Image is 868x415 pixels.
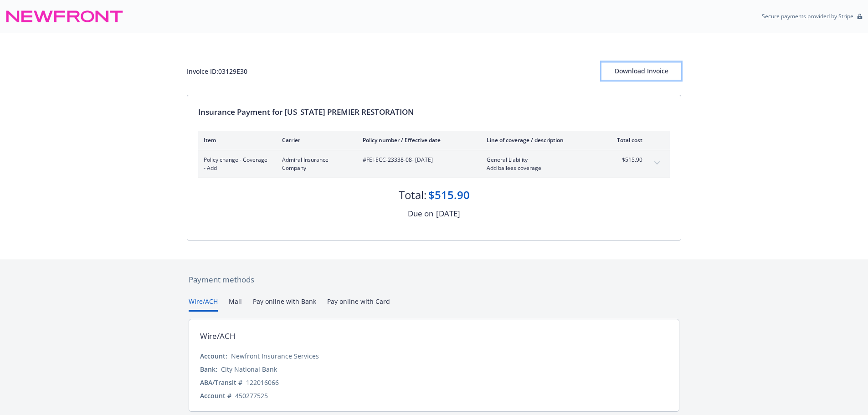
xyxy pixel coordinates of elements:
div: ABA/Transit # [200,378,242,387]
p: Secure payments provided by Stripe [762,12,853,20]
div: 450277525 [235,391,268,400]
div: City National Bank [221,364,277,374]
div: Account: [200,351,227,361]
span: Add bailees coverage [487,164,594,172]
span: Admiral Insurance Company [282,156,348,172]
div: Newfront Insurance Services [231,351,319,361]
span: General Liability [487,156,594,164]
div: Bank: [200,364,217,374]
button: Pay online with Bank [253,297,316,312]
span: General LiabilityAdd bailees coverage [487,156,594,172]
div: Total: [399,187,426,203]
div: Policy number / Effective date [363,136,472,144]
div: Download Invoice [601,62,681,80]
div: 122016066 [246,378,279,387]
span: #FEI-ECC-23338-08 - [DATE] [363,156,472,164]
div: Total cost [608,136,642,144]
span: Policy change - Coverage - Add [204,156,267,172]
div: $515.90 [428,187,470,203]
div: Line of coverage / description [487,136,594,144]
button: Pay online with Card [327,297,390,312]
div: Insurance Payment for [US_STATE] PREMIER RESTORATION [198,106,670,118]
span: $515.90 [608,156,642,164]
button: Wire/ACH [189,297,218,312]
div: Account # [200,391,231,400]
div: Due on [408,208,433,220]
div: Wire/ACH [200,330,236,342]
div: Invoice ID: 03129E30 [187,67,247,76]
button: Download Invoice [601,62,681,80]
div: Item [204,136,267,144]
div: Policy change - Coverage - AddAdmiral Insurance Company#FEI-ECC-23338-08- [DATE]General Liability... [198,150,670,178]
div: Payment methods [189,274,679,286]
button: Mail [229,297,242,312]
div: [DATE] [436,208,460,220]
div: Carrier [282,136,348,144]
button: expand content [650,156,664,170]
